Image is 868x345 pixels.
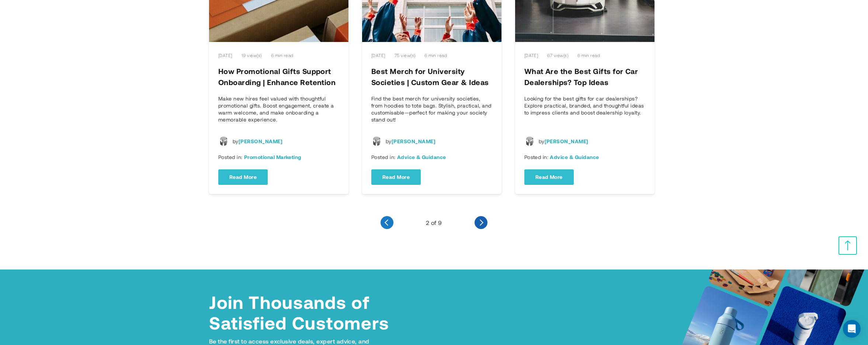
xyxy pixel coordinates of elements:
[219,137,228,146] img: Inder Brar
[843,320,861,338] div: Open Intercom Messenger
[392,138,435,144] a: Inder Brar
[371,154,397,161] span: Posted in:
[239,138,282,144] a: Inder Brar
[524,95,644,116] span: Looking for the best gifts for car dealerships? Explore practical, branded, and thoughtful ideas ...
[539,138,588,145] div: by
[372,137,381,146] img: Inder Brar
[524,67,638,87] a: What Are the Best Gifts for Car Dealerships? Top Ideas
[371,95,492,123] span: Find the best merch for university societies, from hoodies to tote bags. Stylish, practical, and ...
[218,67,336,87] a: How Promotional Gifts Support Onboarding | Enhance Retention
[524,154,550,161] span: Posted in:
[475,216,487,229] a: Older Entries
[524,53,538,58] div: [DATE]
[525,137,534,146] img: Inder Brar
[550,154,599,161] a: Advice & Guidance
[577,53,600,58] span: 6 min read
[218,95,334,123] span: Make new hires feel valued with thoughtful promotional gifts. Boost engagement, create a warm wel...
[545,138,588,144] a: Inder Brar
[371,169,421,185] a: Read More
[395,53,416,58] span: 75 view(s)
[218,53,232,58] div: [DATE]
[547,53,568,58] span: 67 view(s)
[371,53,385,58] div: [DATE]
[386,138,435,145] div: by
[244,154,302,161] a: Promotional Marketing
[209,292,393,333] h4: Join Thousands of Satisfied Customers
[424,53,447,58] span: 6 min read
[426,219,442,226] span: 2 of 9
[218,169,268,185] a: Read More
[371,67,489,87] a: Best Merch for University Societies | Custom Gear & Ideas
[233,138,282,145] div: by
[218,154,244,161] span: Posted in:
[524,169,574,185] a: Read More
[242,53,262,58] span: 19 view(s)
[397,154,446,161] a: Advice & Guidance
[271,53,294,58] span: 6 min read
[381,216,393,229] a: Newer Entries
